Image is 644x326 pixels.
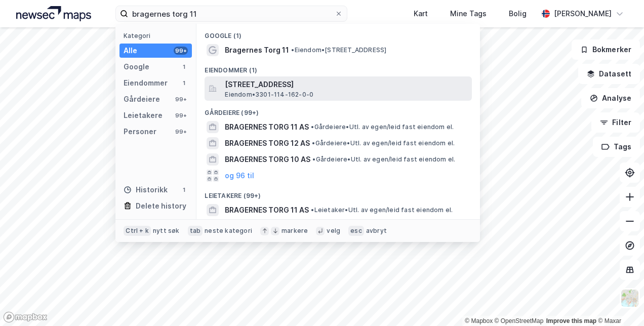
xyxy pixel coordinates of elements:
[225,170,254,182] button: og 96 til
[281,227,308,235] div: markere
[174,111,188,119] div: 99+
[312,139,315,147] span: •
[196,58,480,76] div: Eiendommer (1)
[327,227,340,235] div: velg
[225,121,309,133] span: BRAGERNES TORG 11 AS
[180,186,188,194] div: 1
[124,45,137,57] div: Alle
[311,123,314,131] span: •
[311,123,454,131] span: Gårdeiere • Utl. av egen/leid fast eiendom el.
[128,6,334,21] input: Søk på adresse, matrikkel, gårdeiere, leietakere eller personer
[16,6,91,21] img: logo.a4113a55bc3d86da70a041830d287a7e.svg
[196,24,480,42] div: Google (1)
[311,206,453,214] span: Leietaker • Utl. av egen/leid fast eiendom el.
[225,137,310,149] span: BRAGERNES TORG 12 AS
[554,8,612,20] div: [PERSON_NAME]
[450,8,487,20] div: Mine Tags
[136,200,186,212] div: Delete history
[174,47,188,55] div: 99+
[593,277,644,326] div: Kontrollprogram for chat
[311,206,314,214] span: •
[225,44,289,56] span: Bragernes Torg 11
[312,139,455,147] span: Gårdeiere • Utl. av egen/leid fast eiendom el.
[465,317,493,324] a: Mapbox
[578,64,640,84] button: Datasett
[572,39,640,60] button: Bokmerker
[153,227,180,235] div: nytt søk
[124,32,192,39] div: Kategori
[188,226,203,236] div: tab
[495,317,544,324] a: OpenStreetMap
[124,77,168,89] div: Eiendommer
[124,184,168,196] div: Historikk
[124,93,160,105] div: Gårdeiere
[591,112,640,133] button: Filter
[312,155,315,163] span: •
[312,155,455,164] span: Gårdeiere • Utl. av egen/leid fast eiendom el.
[593,277,644,326] iframe: Chat Widget
[593,137,640,157] button: Tags
[225,78,468,91] span: [STREET_ADDRESS]
[366,227,387,235] div: avbryt
[291,46,386,54] span: Eiendom • [STREET_ADDRESS]
[225,91,313,99] span: Eiendom • 3301-114-162-0-0
[205,227,252,235] div: neste kategori
[225,153,310,166] span: BRAGERNES TORG 10 AS
[3,311,48,323] a: Mapbox homepage
[180,79,188,87] div: 1
[291,46,294,54] span: •
[414,8,428,20] div: Kart
[225,204,309,216] span: BRAGERNES TORG 11 AS
[174,95,188,103] div: 99+
[581,88,640,108] button: Analyse
[348,226,364,236] div: esc
[124,61,149,73] div: Google
[509,8,527,20] div: Bolig
[124,126,156,138] div: Personer
[174,128,188,136] div: 99+
[180,63,188,71] div: 1
[196,101,480,119] div: Gårdeiere (99+)
[196,184,480,202] div: Leietakere (99+)
[124,109,163,121] div: Leietakere
[124,226,151,236] div: Ctrl + k
[546,317,596,324] a: Improve this map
